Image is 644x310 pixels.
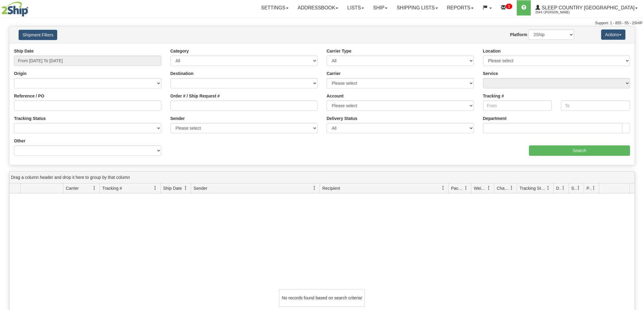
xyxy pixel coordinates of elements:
div: grid grouping header [9,172,635,183]
span: Sender [194,185,207,191]
label: Category [170,48,189,54]
span: Weight [474,185,487,191]
a: Packages filter column settings [461,183,471,193]
div: No records found based on search criteria! [279,289,365,307]
button: Shipment Filters [19,30,57,40]
a: Tracking # filter column settings [150,183,160,193]
label: Reference / PO [14,93,44,99]
a: Lists [343,0,368,15]
a: Settings [257,0,293,15]
span: Charge [497,185,509,191]
label: Department [483,115,507,121]
label: Location [483,48,501,54]
a: Pickup Status filter column settings [589,183,599,193]
span: Carrier [66,185,79,191]
div: Support: 1 - 855 - 55 - 2SHIP [2,21,642,26]
span: Sleep Country [GEOGRAPHIC_DATA] [540,5,635,10]
a: Ship Date filter column settings [180,183,191,193]
label: Carrier [327,70,341,77]
button: Actions [601,29,625,40]
span: Tracking Status [520,185,546,191]
label: Tracking Status [14,115,46,121]
label: Platform [510,32,527,38]
a: Sender filter column settings [309,183,320,193]
label: Destination [170,70,194,77]
label: Carrier Type [327,48,351,54]
input: From [483,100,552,111]
label: Sender [170,115,185,121]
a: Delivery Status filter column settings [558,183,569,193]
a: Charge filter column settings [506,183,517,193]
label: Service [483,70,498,77]
sup: 1 [506,4,512,9]
span: 2044 / [PERSON_NAME] [535,9,581,15]
label: Order # / Ship Request # [170,93,220,99]
img: logo2044.jpg [2,2,28,17]
input: Search [529,145,630,156]
label: Origin [14,70,26,77]
a: Shipping lists [392,0,442,15]
a: Ship [369,0,392,15]
a: Reports [443,0,478,15]
span: Shipment Issues [571,185,576,191]
a: Weight filter column settings [484,183,494,193]
span: Delivery Status [556,185,561,191]
span: Ship Date [163,185,182,191]
span: Recipient [322,185,340,191]
span: Tracking # [102,185,122,191]
input: To [561,100,630,111]
label: Ship Date [14,48,34,54]
a: Recipient filter column settings [438,183,448,193]
label: Tracking # [483,93,504,99]
a: Shipment Issues filter column settings [573,183,584,193]
a: Carrier filter column settings [89,183,100,193]
a: 1 [496,0,517,15]
span: Pickup Status [586,185,592,191]
a: Tracking Status filter column settings [543,183,553,193]
iframe: chat widget [630,124,643,186]
label: Account [327,93,344,99]
label: Other [14,138,25,144]
a: Sleep Country [GEOGRAPHIC_DATA] 2044 / [PERSON_NAME] [531,0,642,15]
span: Packages [451,185,464,191]
a: Addressbook [293,0,343,15]
label: Delivery Status [327,115,357,121]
